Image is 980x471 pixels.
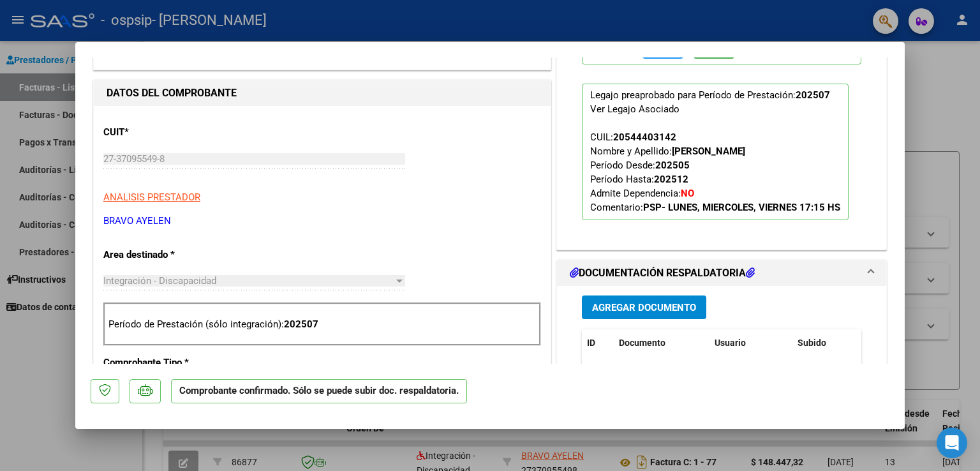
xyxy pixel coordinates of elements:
div: Ver Legajo Asociado [590,102,679,116]
p: Período de Prestación (sólo integración): [108,317,536,332]
datatable-header-cell: Acción [856,329,920,357]
datatable-header-cell: Usuario [709,329,792,357]
strong: [PERSON_NAME] [672,146,745,157]
strong: 202507 [796,89,830,101]
span: Comentario: [590,202,840,213]
p: BRAVO AYELEN [103,214,541,228]
mat-expansion-panel-header: DOCUMENTACIÓN RESPALDATORIA [557,260,886,286]
p: Comprobante confirmado. Sólo se puede subir doc. respaldatoria. [171,379,467,404]
div: Open Intercom Messenger [937,428,967,458]
span: Integración - Discapacidad [103,275,216,287]
strong: NO [681,188,694,199]
p: Comprobante Tipo * [103,355,235,370]
datatable-header-cell: ID [582,329,614,357]
strong: PSP- LUNES, MIERCOLES, VIERNES 17:15 HS [643,202,840,213]
p: Legajo preaprobado para Período de Prestación: [582,84,849,220]
span: Subido [798,338,826,348]
button: Agregar Documento [582,295,706,319]
strong: 202512 [654,174,688,185]
strong: 202505 [655,160,690,171]
span: CUIL: Nombre y Apellido: Período Desde: Período Hasta: Admite Dependencia: [590,131,840,213]
p: Area destinado * [103,248,235,262]
strong: 202507 [284,318,318,330]
div: 20544403142 [613,130,676,144]
span: Usuario [715,338,746,348]
h1: DOCUMENTACIÓN RESPALDATORIA [570,265,755,281]
datatable-header-cell: Subido [792,329,856,357]
span: Documento [619,338,665,348]
span: ANALISIS PRESTADOR [103,191,200,203]
p: CUIT [103,125,235,140]
span: Agregar Documento [592,302,696,313]
datatable-header-cell: Documento [614,329,709,357]
strong: DATOS DEL COMPROBANTE [107,87,237,99]
span: ID [587,338,595,348]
